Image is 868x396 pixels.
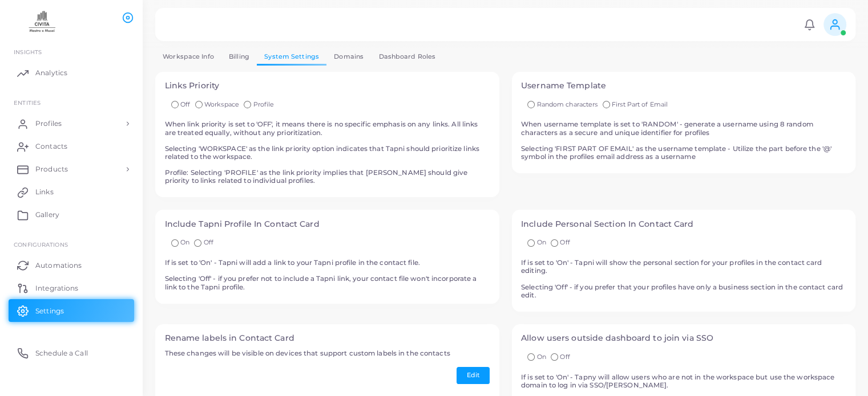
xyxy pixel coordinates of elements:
a: Products [9,158,134,181]
span: Off [180,100,190,108]
span: Gallery [35,210,59,220]
h5: When link priority is set to 'OFF', it means there is no specific emphasis on any links. All link... [165,120,490,185]
button: Edit [457,367,490,384]
a: Billing [221,48,257,65]
span: Off [560,353,570,361]
span: Off [560,238,570,246]
span: ENTITIES [14,99,41,106]
a: Domains [326,48,371,65]
a: System Settings [257,48,326,65]
a: Automations [9,254,134,276]
span: Workspace [204,100,239,108]
a: Schedule a Call [9,341,134,364]
h4: Include Personal Section In Contact Card [521,219,846,229]
span: Analytics [35,68,67,78]
h5: If is set to 'On' - Tapni will show the personal section for your profiles in the contact card ed... [521,259,846,299]
h4: Username Template [521,81,846,91]
span: INSIGHTS [14,48,42,55]
span: On [536,353,546,361]
a: Contacts [9,135,134,158]
span: Links [35,187,54,197]
a: Gallery [9,203,134,226]
span: First Part of Email [612,100,668,108]
img: logo [10,11,74,32]
span: On [180,238,189,246]
h5: If is set to 'On' - Tapni will add a link to your Tapni profile in the contact file. Selecting 'O... [165,259,490,291]
span: On [536,238,546,246]
span: Configurations [14,241,68,248]
span: Random characters [536,100,597,108]
h5: When username template is set to 'RANDOM' - generate a username using 8 random characters as a se... [521,120,846,161]
a: Integrations [9,276,134,299]
span: Off [204,238,213,246]
a: Analytics [9,62,134,84]
h4: Rename labels in Contact Card [165,333,490,343]
span: Profiles [35,119,62,129]
span: Integrations [35,283,78,293]
a: Links [9,181,134,203]
span: Contacts [35,141,67,152]
span: Profile [253,100,274,108]
span: Automations [35,260,82,271]
h5: These changes will be visible on devices that support custom labels in the contacts [165,349,490,357]
h4: Include Tapni Profile In Contact Card [165,219,490,229]
a: Profiles [9,112,134,135]
h4: Links Priority [165,81,490,91]
span: Schedule a Call [35,348,88,358]
h4: Allow users outside dashboard to join via SSO [521,333,846,343]
a: Workspace Info [155,48,221,65]
span: Products [35,164,68,174]
a: Settings [9,299,134,322]
a: Dashboard Roles [371,48,443,65]
span: Settings [35,306,64,316]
